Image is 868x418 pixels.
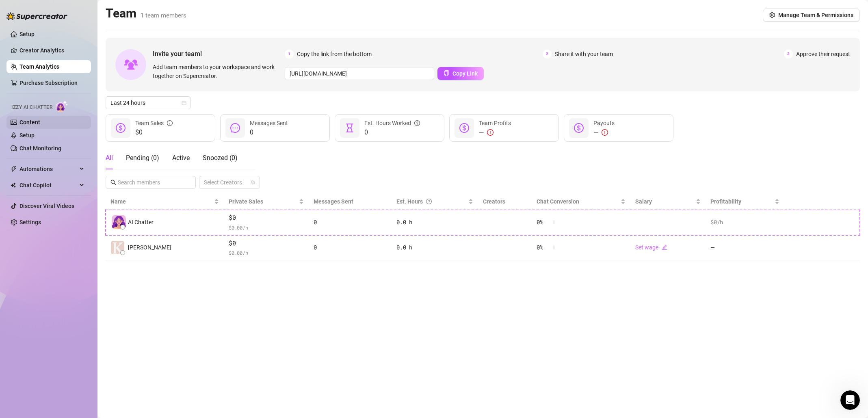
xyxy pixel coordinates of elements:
span: $ 0.00 /h [229,223,304,232]
button: go back [5,3,21,19]
div: Step 5: Exclude FansUse the "Exclude Fans - Handle Chats with AI" option if there are high spende... [6,12,133,61]
span: 0 % [537,218,550,227]
div: 0.0 h [396,243,473,252]
div: Ella says… [6,258,156,325]
span: $0 [135,128,173,137]
span: Salary [635,198,652,205]
img: logo-BBDzfeDw.svg [6,12,67,20]
span: 0 [250,128,288,137]
div: 0 [314,218,387,227]
span: dollar-circle [116,123,126,133]
div: Use the "Exclude Fans - Handle Chats with AI" option if there are high spenders you want to chat ... [13,17,127,56]
span: question-circle [414,119,420,128]
div: — [593,128,615,137]
a: Creator Analytics [19,44,84,57]
span: calendar [182,100,186,105]
div: Amazing! Thanks for letting us know, I’ll review your bio now and make sure everything looks good... [6,172,133,222]
a: Content [19,119,40,126]
div: Ella says… [6,172,156,228]
p: The team can also help [39,10,101,18]
span: Izzy AI Chatter [11,104,52,111]
span: Invite your team! [153,49,285,59]
span: dollar-circle [574,123,584,133]
div: Est. Hours [396,197,466,206]
div: Est. Hours Worked [364,119,420,128]
span: Manage Team & Permissions [778,12,853,18]
div: Done! [132,153,149,161]
span: Last 24 hours [110,97,186,109]
iframe: Intercom live chat [840,390,860,410]
input: Search members [118,178,184,187]
span: AI Chatter [128,218,154,227]
a: Setup [19,31,35,37]
span: $0 [229,213,304,223]
b: [PERSON_NAME] [35,242,80,247]
img: Profile image for Ella [23,4,36,17]
span: dollar-circle [459,123,469,133]
span: setting [769,12,775,18]
span: Profitability [710,198,741,205]
span: exclamation-circle [602,129,608,136]
span: 0 % [537,243,550,252]
span: team [251,180,255,185]
a: Team Analytics [19,63,59,70]
span: exclamation-circle [487,129,494,136]
div: Step 6: Visible Body Parts: Selecting the body parts clearly visible in each item helps [PERSON_N... [6,92,133,141]
span: [PERSON_NAME] [128,243,171,252]
button: Manage Team & Permissions [763,9,860,22]
span: $ 0.00 /h [229,249,304,257]
div: — [479,128,511,137]
button: Copy Link [437,67,484,80]
span: Private Sales [229,198,263,205]
div: Done! [126,148,156,166]
img: izzy-ai-chatter-avatar-DDCN_rTZ.svg [112,215,126,229]
div: Kayden says… [6,148,156,172]
div: Ella says… [6,92,156,148]
div: $0 /h [710,218,779,227]
th: Creators [478,194,532,210]
td: — [706,235,784,261]
div: All [106,153,113,163]
div: Pending ( 0 ) [126,153,159,163]
span: Chat Conversion [537,198,579,205]
div: 0 [314,243,387,252]
span: 1 team members [141,12,186,19]
span: search [110,180,116,185]
div: Ella says… [6,239,156,258]
button: Home [127,3,143,19]
img: Profile image for Ella [24,240,32,249]
span: 1 [285,50,294,58]
span: Copy the link from the bottom [297,50,372,58]
a: Chat Monitoring [19,145,61,152]
h1: [PERSON_NAME] [39,4,92,10]
div: Team Sales [135,119,173,128]
span: message [230,123,240,133]
span: edit [662,245,667,250]
span: Share it with your team [555,50,613,58]
a: Discover Viral Videos [19,203,74,209]
span: info-circle [167,119,173,128]
div: Step 6: Visible Body Parts: Selecting the body parts clearly visible in each item helps [PERSON_N... [13,97,127,136]
div: joined the conversation [35,241,139,248]
div: Close [143,3,157,18]
div: Done! [126,68,156,86]
div: 0.0 h [396,218,473,227]
img: Kayden Kitty [111,241,124,254]
div: Ella says… [6,12,156,68]
span: copy [444,70,449,76]
h2: Team [106,6,186,21]
span: 3 [784,50,793,58]
img: Chat Copilot [11,182,16,188]
a: Setup [19,132,35,139]
span: Team Profits [479,120,511,126]
span: Snoozed ( 0 ) [203,154,238,162]
a: Set wageedit [635,244,667,251]
span: thunderbolt [11,166,17,172]
img: AI Chatter [56,100,68,112]
span: Active [172,154,190,162]
span: Messages Sent [314,198,353,205]
span: Messages Sent [250,120,288,126]
span: 0 [364,128,420,137]
span: Add team members to your workspace and work together on Supercreator. [153,63,281,80]
span: 2 [543,50,552,58]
